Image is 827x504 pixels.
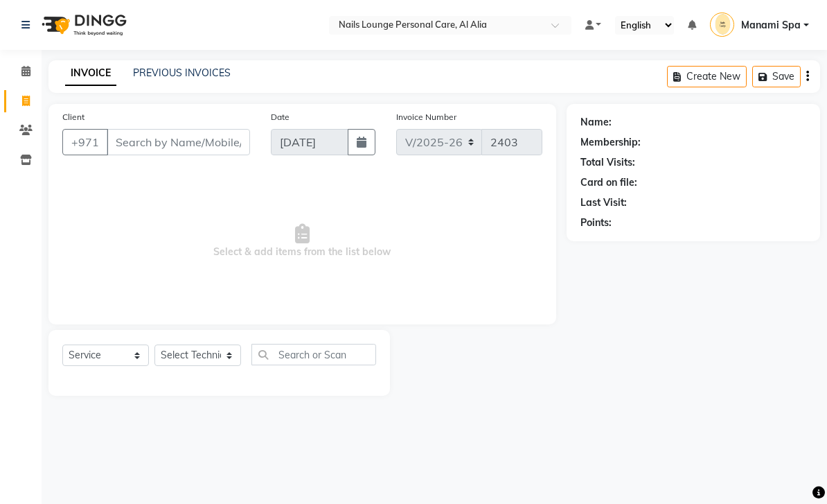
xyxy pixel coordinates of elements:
[580,115,612,130] div: Name:
[710,12,734,37] img: Manami Spa
[251,344,376,365] input: Search or Scan
[62,172,542,311] span: Select & add items from the list below
[741,18,801,33] span: Manami Spa
[580,216,612,230] div: Points:
[580,195,627,210] div: Last Visit:
[580,135,641,150] div: Membership:
[752,66,801,87] button: Save
[62,111,85,123] label: Client
[580,155,635,170] div: Total Visits:
[62,129,108,155] button: +971
[580,175,637,190] div: Card on file:
[107,129,250,155] input: Search by Name/Mobile/Email/Code
[35,6,130,44] img: logo
[65,61,116,86] a: INVOICE
[271,111,290,123] label: Date
[396,111,456,123] label: Invoice Number
[667,66,747,87] button: Create New
[133,67,231,79] a: PREVIOUS INVOICES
